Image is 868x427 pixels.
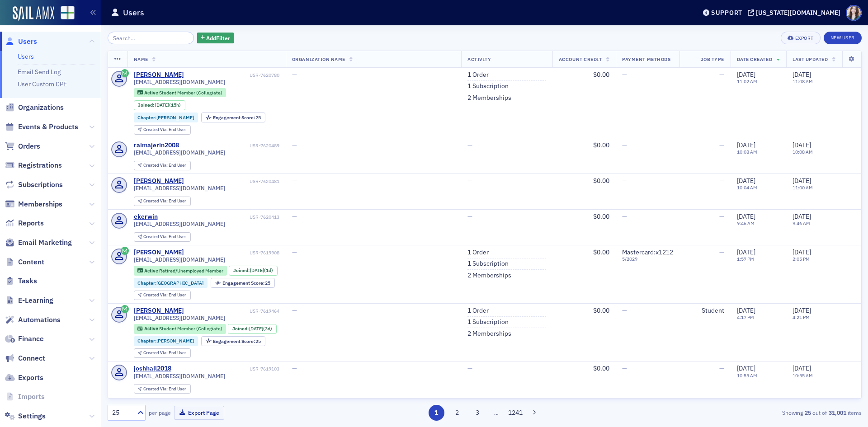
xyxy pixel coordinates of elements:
[467,272,511,280] a: 2 Memberships
[292,212,297,221] span: —
[137,115,194,121] a: Chapter:[PERSON_NAME]
[213,114,256,121] span: Engagement Score :
[185,250,279,256] div: USR-7619908
[134,141,179,150] a: raimajerin2008
[559,56,602,62] span: Account Credit
[467,82,509,90] a: 1 Subscription
[222,281,271,286] div: 25
[793,248,811,256] span: [DATE]
[737,78,757,84] time: 11:02 AM
[228,324,277,334] div: Joined: 2025-09-12 00:00:00
[213,115,261,120] div: 25
[827,408,848,417] strong: 31,001
[143,127,186,132] div: End User
[803,408,812,417] strong: 25
[137,267,223,273] a: Active Retired/Unemployed Member
[793,212,811,221] span: [DATE]
[793,177,811,185] span: [DATE]
[737,212,755,221] span: [DATE]
[229,266,278,276] div: Joined: 2025-09-14 00:00:00
[18,80,67,88] a: User Custom CPE
[18,411,46,421] span: Settings
[134,348,191,358] div: Created Via: End User
[5,296,53,305] a: E-Learning
[467,56,491,62] span: Activity
[197,33,234,44] button: AddFilter
[737,177,755,185] span: [DATE]
[134,177,184,185] div: [PERSON_NAME]
[793,306,811,314] span: [DATE]
[134,232,191,242] div: Created Via: End User
[144,89,159,96] span: Active
[737,56,772,62] span: Date Created
[137,114,156,121] span: Chapter :
[134,56,148,62] span: Name
[185,72,279,78] div: USR-7620780
[201,336,265,346] div: Engagement Score: 25
[18,238,72,248] span: Email Marketing
[201,113,265,122] div: Engagement Score: 25
[719,141,724,149] span: —
[467,260,509,268] a: 1 Subscription
[134,88,226,97] div: Active: Active: Student Member (Collegiate)
[180,143,279,149] div: USR-7620489
[134,79,225,85] span: [EMAIL_ADDRESS][DOMAIN_NAME]
[622,141,627,149] span: —
[143,235,186,239] div: End User
[206,34,230,42] span: Add Filter
[134,149,225,156] span: [EMAIL_ADDRESS][DOMAIN_NAME]
[719,177,724,185] span: —
[793,220,810,226] time: 9:46 AM
[292,70,297,79] span: —
[18,392,45,402] span: Imports
[5,199,62,209] a: Memberships
[793,141,811,149] span: [DATE]
[250,267,264,273] span: [DATE]
[155,102,181,108] div: (15h)
[5,315,61,325] a: Automations
[756,9,840,17] div: [US_STATE][DOMAIN_NAME]
[467,307,489,315] a: 1 Order
[61,6,75,20] img: SailAMX
[793,314,810,320] time: 4:21 PM
[159,214,279,220] div: USR-7620413
[134,307,184,315] a: [PERSON_NAME]
[467,364,472,372] span: —
[134,373,225,380] span: [EMAIL_ADDRESS][DOMAIN_NAME]
[134,113,198,122] div: Chapter:
[134,213,158,221] div: ekerwin
[134,221,225,227] span: [EMAIL_ADDRESS][DOMAIN_NAME]
[719,212,724,221] span: —
[134,324,226,334] div: Active: Active: Student Member (Collegiate)
[467,249,489,257] a: 1 Order
[18,315,61,325] span: Automations
[18,199,62,209] span: Memberships
[795,36,814,41] div: Export
[134,197,191,206] div: Created Via: End User
[793,70,811,79] span: [DATE]
[18,141,40,151] span: Orders
[18,218,44,228] span: Reports
[18,296,53,305] span: E-Learning
[5,180,63,190] a: Subscriptions
[134,71,184,79] a: [PERSON_NAME]
[108,32,194,44] input: Search…
[138,102,155,108] span: Joined :
[222,280,265,286] span: Engagement Score :
[137,338,156,344] span: Chapter :
[13,6,54,21] a: SailAMX
[593,177,609,185] span: $0.00
[467,212,472,221] span: —
[18,68,61,76] a: Email Send Log
[249,326,272,332] div: (3d)
[737,314,754,320] time: 4:17 PM
[292,306,297,314] span: —
[737,149,757,155] time: 10:08 AM
[467,71,489,79] a: 1 Order
[143,387,186,392] div: End User
[144,325,159,332] span: Active
[490,408,503,417] span: …
[134,365,171,373] div: joshhall2018
[622,177,627,185] span: —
